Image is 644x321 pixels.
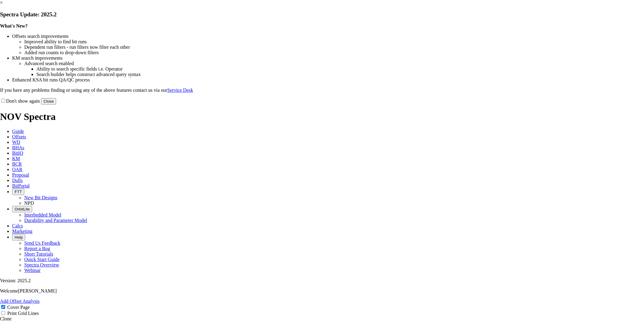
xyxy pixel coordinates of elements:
span: Dulls [12,178,23,183]
li: KM search improvements [12,55,644,61]
a: Durability and Parameter Model [24,218,87,223]
input: Don't show again [1,99,5,103]
span: BitPortal [12,183,30,188]
li: Offsets search improvements [12,34,644,39]
span: Guide [12,129,24,134]
li: Search builder helps construct advanced query syntax [36,72,644,77]
li: Added run counts to drop-down filters [24,50,644,55]
a: Quick Start Guide [24,257,59,262]
button: Close [41,98,56,104]
a: Report a Bug [24,246,50,251]
span: FTT [15,190,22,194]
a: Spectra Overview [24,262,59,267]
li: Ability to search specific fields i.e. Operator [36,66,644,72]
span: OrbitLite [15,207,30,211]
a: NPD [24,200,34,206]
span: [PERSON_NAME] [18,288,57,293]
a: Webinar [24,268,41,273]
a: Short Tutorials [24,251,53,256]
span: Marketing [12,229,32,234]
span: BitIQ [12,151,23,156]
label: Cover Page [7,305,30,310]
span: Offsets [12,134,26,139]
span: Calcs [12,223,23,228]
a: Interbedded Model [24,212,61,217]
label: Print Grid Lines [7,311,39,316]
span: KM [12,156,20,161]
span: Proposal [12,172,29,177]
a: Service Desk [167,88,193,93]
li: Enhanced KSA bit runs QA/QC process [12,77,644,83]
span: OAR [12,167,22,172]
a: New Bit Designs [24,195,57,200]
span: BCR [12,161,22,167]
li: Advanced search enabled [24,61,644,66]
a: Send Us Feedback [24,240,60,246]
span: WD [12,140,20,145]
span: Help [15,235,23,240]
li: Improved ability to find bit runs [24,39,644,45]
span: BHAs [12,145,24,150]
li: Dependent run filters - run filters now filter each other [24,45,644,50]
